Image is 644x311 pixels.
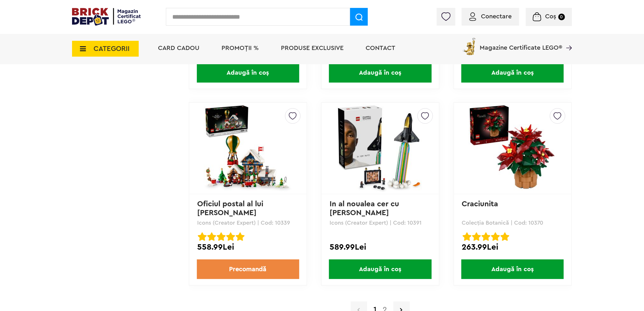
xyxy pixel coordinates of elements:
a: Card Cadou [158,45,199,51]
a: Oficiul postal al lui [PERSON_NAME] [197,200,265,217]
span: Adaugă în coș [461,63,564,83]
div: 263.99Lei [462,243,563,251]
a: PROMOȚII % [222,45,259,51]
p: Icons (Creator Expert) | Cod: 10339 [197,220,299,226]
div: 558.99Lei [197,243,299,251]
span: CATEGORII [94,45,130,52]
span: Magazine Certificate LEGO® [480,36,562,51]
img: Evaluare cu stele [472,232,481,241]
img: Oficiul postal al lui Mos Craciun [204,104,292,193]
img: Evaluare cu stele [501,232,509,241]
span: Adaugă în coș [329,259,431,279]
a: Adaugă în coș [322,259,439,279]
a: Precomandă [197,259,299,279]
span: Adaugă în coș [197,63,299,83]
span: Conectare [481,13,512,20]
a: Contact [366,45,395,51]
a: Adaugă în coș [454,259,571,279]
a: In al noualea cer cu [PERSON_NAME] [330,200,401,217]
a: Adaugă în coș [322,63,439,83]
img: In al noualea cer cu Pharrell Williams [336,104,424,193]
img: Evaluare cu stele [207,232,216,241]
span: Coș [545,13,556,20]
a: Conectare [469,13,512,20]
small: 0 [558,14,565,20]
img: Evaluare cu stele [198,232,207,241]
img: Evaluare cu stele [482,232,490,241]
a: Craciunita [462,200,498,208]
span: Adaugă în coș [329,63,431,83]
a: Adaugă în coș [454,63,571,83]
a: Adaugă în coș [189,63,307,83]
img: Evaluare cu stele [491,232,500,241]
img: Evaluare cu stele [217,232,226,241]
span: Adaugă în coș [461,259,564,279]
a: Magazine Certificate LEGO® [562,36,572,43]
p: Colecția Botanică | Cod: 10370 [462,220,563,226]
p: Icons (Creator Expert) | Cod: 10391 [330,220,431,226]
img: Evaluare cu stele [463,232,471,241]
img: Evaluare cu stele [226,232,235,241]
img: Craciunita [468,104,557,193]
img: Evaluare cu stele [236,232,245,241]
a: Produse exclusive [281,45,343,51]
div: 589.99Lei [330,243,431,251]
